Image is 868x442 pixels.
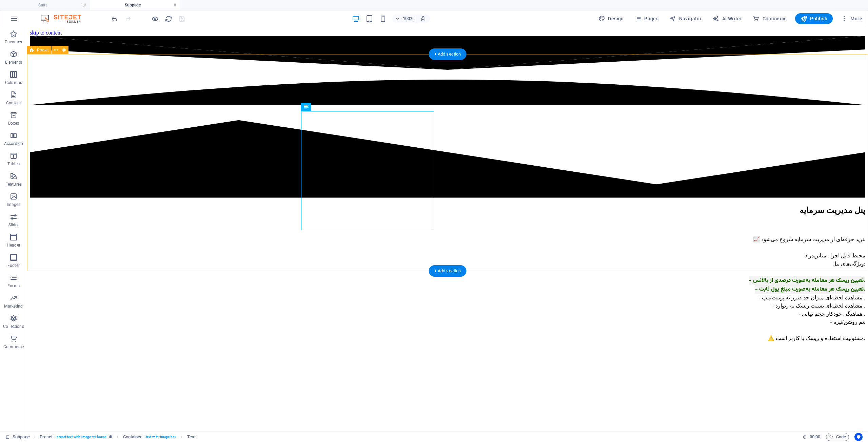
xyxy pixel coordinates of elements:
button: AI Writer [710,13,745,24]
p: Boxes [8,121,19,126]
span: Click to select. Double-click to edit [187,433,196,441]
button: Publish [795,13,833,24]
button: Design [596,13,627,24]
span: Commerce [753,15,787,22]
span: Navigator [669,15,702,22]
p: Content [6,100,21,106]
p: Tables [7,161,20,167]
p: Collections [3,324,24,329]
div: + Add section [429,48,467,60]
span: Design [598,15,624,22]
button: Click here to leave preview mode and continue editing [151,15,159,23]
button: Usercentrics [854,433,863,441]
p: Commerce [3,344,24,350]
button: Pages [632,13,661,24]
p: Elements [5,60,22,65]
span: . text-with-image-box [144,433,176,441]
i: This element is a customizable preset [109,435,112,439]
button: reload [164,15,173,23]
p: Forms [7,283,20,289]
span: Code [829,433,846,441]
span: AI Writer [712,15,742,22]
p: Footer [7,263,20,268]
i: Reload page [165,15,173,23]
p: Header [7,243,20,248]
p: Accordion [4,141,23,146]
span: More [841,15,862,22]
button: Code [826,433,849,441]
button: undo [110,15,118,23]
button: Navigator [667,13,704,24]
div: + Add section [429,265,467,277]
button: Commerce [750,13,790,24]
div: Design (Ctrl+Alt+Y) [596,13,627,24]
p: Features [5,182,22,187]
span: Preset [37,48,49,52]
span: Click to select. Double-click to edit [40,433,53,441]
p: Columns [5,80,22,85]
button: 100% [392,15,416,23]
span: Pages [635,15,658,22]
p: Images [7,202,21,207]
h4: Subpage [90,1,180,9]
img: Editor Logo [39,15,90,23]
span: Publish [801,15,827,22]
a: skip to content [3,3,35,8]
button: More [838,13,865,24]
p: Favorites [5,39,22,45]
span: Click to select. Double-click to edit [123,433,142,441]
span: . preset-text-with-image-v4-boxed [55,433,106,441]
h6: 100% [402,15,413,23]
nav: breadcrumb [40,433,196,441]
a: Click to cancel selection. Double-click to open Pages [5,433,30,441]
span: 00 00 [810,433,820,441]
p: Marketing [4,303,23,309]
i: On resize automatically adjust zoom level to fit chosen device. [420,16,426,22]
h6: Session time [803,433,821,441]
span: : [814,434,815,439]
i: Undo: Change text (Ctrl+Z) [111,15,118,23]
p: Slider [8,222,19,228]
